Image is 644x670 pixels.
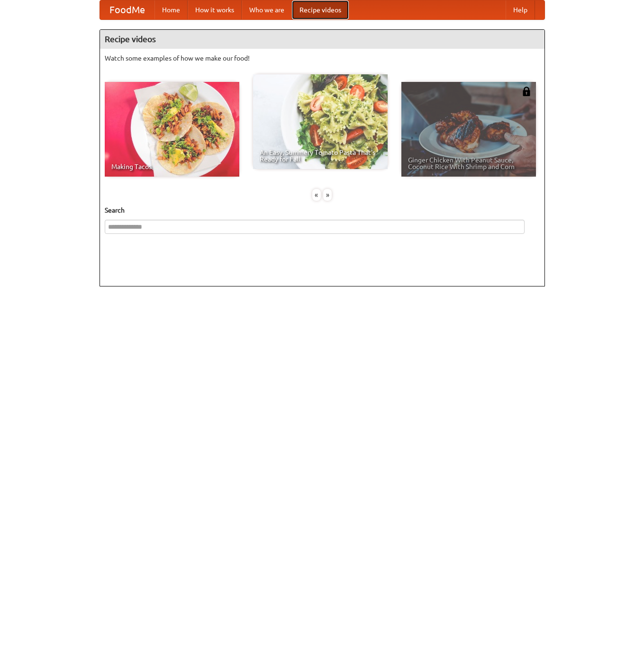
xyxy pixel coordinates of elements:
img: 483408.png [522,87,531,96]
a: Making Tacos [105,82,239,177]
a: Help [506,0,535,19]
div: » [323,189,332,201]
a: How it works [188,0,242,19]
a: An Easy, Summery Tomato Pasta That's Ready for Fall [253,74,388,169]
span: Making Tacos [111,163,233,170]
div: « [312,189,321,201]
h5: Search [105,205,540,215]
a: Home [154,0,188,19]
p: Watch some examples of how we make our food! [105,54,540,63]
a: Recipe videos [292,0,349,19]
span: An Easy, Summery Tomato Pasta That's Ready for Fall [260,149,381,162]
a: Who we are [242,0,292,19]
a: FoodMe [100,0,154,19]
h4: Recipe videos [100,30,544,49]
